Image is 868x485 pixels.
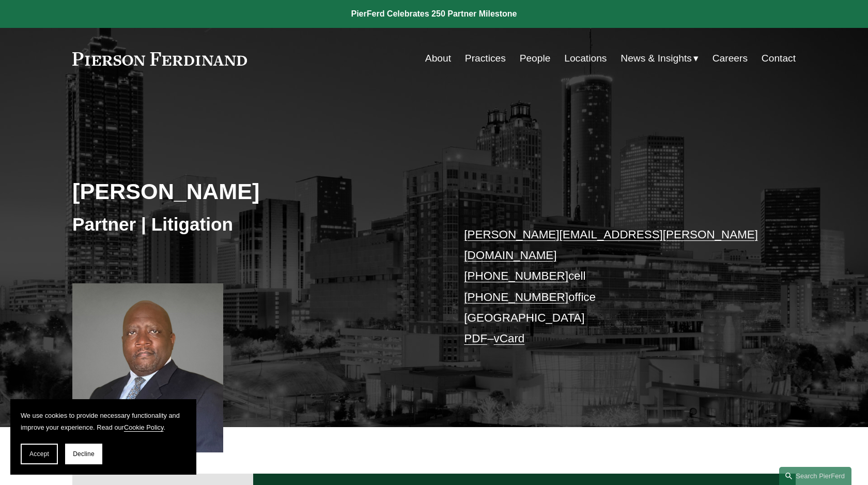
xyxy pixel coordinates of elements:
[779,467,851,485] a: Search this site
[621,49,699,68] a: folder dropdown
[564,49,607,68] a: Locations
[21,444,58,464] button: Accept
[621,50,692,68] span: News & Insights
[425,49,451,68] a: About
[712,49,748,68] a: Careers
[29,450,49,458] span: Accept
[464,228,758,262] a: [PERSON_NAME][EMAIL_ADDRESS][PERSON_NAME][DOMAIN_NAME]
[65,444,102,464] button: Decline
[465,49,506,68] a: Practices
[124,423,164,431] a: Cookie Policy
[464,269,568,282] a: [PHONE_NUMBER]
[762,49,796,68] a: Contact
[21,410,186,433] p: We use cookies to provide necessary functionality and improve your experience. Read our .
[72,178,374,205] h2: [PERSON_NAME]
[73,450,95,458] span: Decline
[72,213,374,236] h3: Partner | Litigation
[464,332,487,345] a: PDF
[494,332,525,345] a: vCard
[464,291,568,304] a: [PHONE_NUMBER]
[464,224,765,350] p: cell office [GEOGRAPHIC_DATA] –
[520,49,551,68] a: People
[10,399,196,475] section: Cookie banner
